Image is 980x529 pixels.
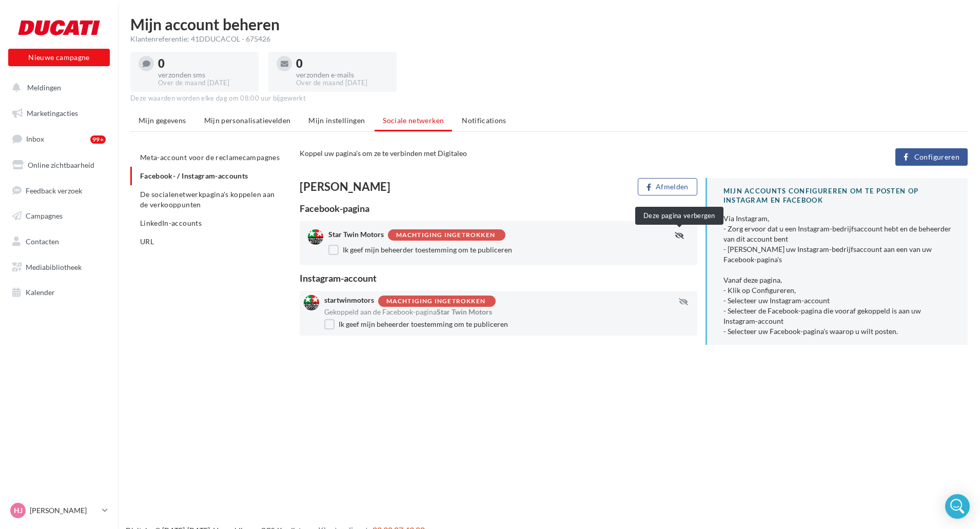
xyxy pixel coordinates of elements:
[914,153,959,161] span: Configureren
[26,263,82,271] span: Mediabibliotheek
[6,77,108,99] button: Meldingen
[130,34,968,44] div: Klantenreferentie: 41DDUCACOL - 675426
[895,148,968,166] button: Configureren
[324,319,508,329] label: Ik geef mijn beheerder toestemming om te publiceren
[635,207,723,225] div: Deze pagina verbergen
[328,245,512,255] label: Ik geef mijn beheerder toestemming om te publiceren
[945,494,970,519] div: Open Intercom Messenger
[26,288,55,297] span: Kalender
[296,58,388,69] div: 0
[300,181,495,192] div: [PERSON_NAME]
[6,103,112,124] a: Marketingacties
[26,186,82,194] span: Feedback verzoek
[437,307,492,316] span: Star Twin Motors
[27,83,61,92] span: Meldingen
[204,116,291,125] span: Mijn personalisatievelden
[139,116,186,125] span: Mijn gegevens
[328,230,384,239] span: Star Twin Motors
[90,135,106,144] div: 99+
[14,505,23,516] span: HJ
[6,282,112,303] a: Kalender
[26,211,63,220] span: Campagnes
[6,231,112,252] a: Contacten
[26,134,44,143] span: Inbox
[27,109,78,117] span: Marketingacties
[140,153,280,162] span: Meta-account voor de reclamecampagnes
[386,298,485,305] div: Machtiging ingetrokken
[324,296,374,304] span: startwinmotors
[158,79,250,88] div: Over de maand [DATE]
[26,237,59,246] span: Contacten
[396,232,495,239] div: Machtiging ingetrokken
[158,71,250,79] div: verzonden sms
[324,307,693,317] div: Gekoppeld aan de Facebook-pagina
[300,204,697,213] div: Facebook-pagina
[130,16,968,32] h1: Mijn account beheren
[6,205,112,227] a: Campagnes
[158,58,250,69] div: 0
[300,149,467,158] span: Koppel uw pagina's om ze te verbinden met Digitaleo
[300,273,697,283] div: Instagram-account
[296,71,388,79] div: verzonden e-mails
[308,116,365,125] span: Mijn instellingen
[140,219,202,227] span: LinkedIn-accounts
[140,237,154,246] span: URL
[6,128,112,150] a: Inbox99+
[130,94,968,103] div: Deze waarden worden elke dag om 08:00 uur bijgewerkt
[462,116,506,125] span: Notifications
[28,161,94,169] span: Online zichtbaarheid
[296,79,388,88] div: Over de maand [DATE]
[140,190,275,209] span: De socialenetwerkpagina's koppelen aan de verkooppunten
[8,49,110,66] button: Nieuwe campagne
[723,186,951,205] div: MIJN ACCOUNTS CONFIGUREREN OM TE POSTEN op Instagram en Facebook
[6,180,112,202] a: Feedback verzoek
[638,178,697,195] button: Afmelden
[30,505,98,516] p: [PERSON_NAME]
[6,154,112,176] a: Online zichtbaarheid
[8,501,110,520] a: HJ [PERSON_NAME]
[723,213,951,337] div: Via Instagram, - Zorg ervoor dat u een Instagram-bedrijfsaccount hebt en de beheerder van dit acc...
[6,257,112,278] a: Mediabibliotheek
